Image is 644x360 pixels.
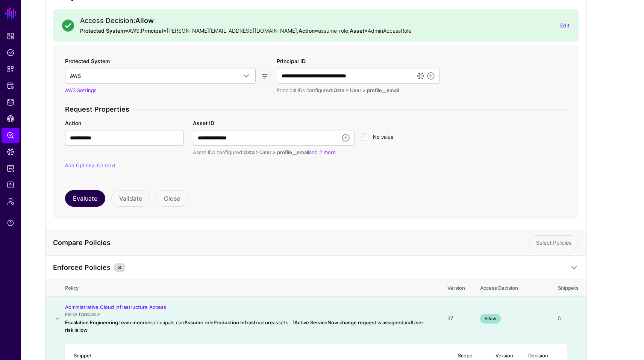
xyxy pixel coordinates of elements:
h2: Access Decision: [80,17,554,25]
label: Protected System [65,57,110,65]
p: Allow [65,311,432,318]
label: Principal ID [277,57,306,65]
a: Data Lens [2,144,20,159]
span: Allow [480,314,501,324]
strong: Assume role [184,319,214,325]
td: 5 [550,296,586,340]
span: Policies [7,49,14,56]
a: AWS Settings [65,87,97,93]
span: Logs [7,181,14,189]
label: Action [65,119,81,127]
span: AWS [70,73,81,79]
span: Data Lens [7,148,14,156]
a: Policies [2,45,20,60]
div: Asset IDs configured: [193,149,355,156]
span: assets [273,319,288,325]
h4: Compare Policies [53,239,523,247]
strong: User risk is low [65,319,423,333]
span: Okta > User > profile__email [244,149,309,155]
span: , if [288,319,294,325]
a: Protected Systems [2,78,20,93]
strong: Production Infrastructure [214,319,273,325]
a: Administrative Cloud Infrastructure Access [65,304,166,310]
a: Identity Data Fabric [2,95,20,110]
span: Request Properties [65,105,133,113]
a: and 2 more [309,149,336,155]
a: Snippets [2,62,20,77]
span: principals can [152,319,184,325]
th: Access Decision [473,280,550,296]
div: Principal IDs configured: [277,87,440,94]
span: Identity Data Fabric [7,98,14,106]
small: 3 [114,263,125,272]
button: Validate [111,190,150,207]
h4: Enforced Policies [53,263,111,272]
span: Policy Lens [7,132,14,139]
span: Snippets [7,65,14,73]
strong: Policy Type: [65,312,89,317]
th: Policy [65,280,440,296]
a: CAEP Hub [2,111,20,126]
span: Dashboard [7,32,14,40]
a: Edit [560,22,570,29]
strong: Protected System= [80,27,128,34]
a: Logs [2,177,20,192]
a: Policy Lens [2,128,20,143]
span: and [403,319,412,325]
strong: Escalation Engineering team member [65,319,152,325]
button: Close [156,190,188,207]
span: Okta > User > profile__email [333,87,399,93]
strong: Action= [299,27,318,34]
strong: Asset= [350,27,368,34]
label: Asset ID [193,119,214,127]
a: Select Policies [529,235,579,250]
th: Version [440,280,473,296]
td: 37 [440,296,473,340]
span: CAEP Hub [7,115,14,123]
a: Dashboard [2,29,20,44]
a: Admin [2,194,20,209]
span: Admin [7,198,14,205]
p: AWS, [PERSON_NAME][EMAIL_ADDRESS][DOMAIN_NAME] , assume-role , AdminAccessRole [80,27,554,35]
strong: Active ServiceNow change request is assigned [294,319,403,325]
span: Reports [7,165,14,172]
a: Reports [2,161,20,176]
th: Snippets [550,280,586,296]
span: No value [373,134,394,140]
button: Evaluate [65,190,105,207]
a: Add Optional Context [65,162,116,168]
span: Protected Systems [7,82,14,89]
a: SGNL [5,5,17,21]
span: Support [7,219,14,227]
strong: Allow [135,17,154,24]
strong: Principal= [141,27,167,34]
